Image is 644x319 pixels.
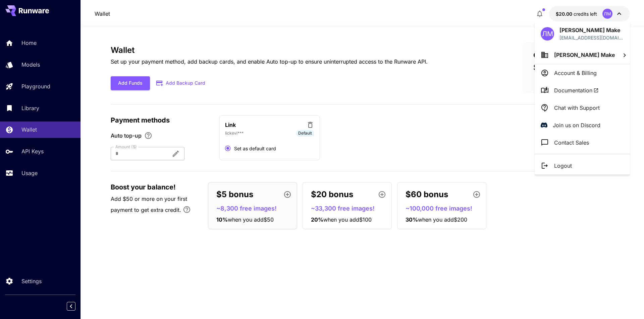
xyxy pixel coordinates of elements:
p: Account & Billing [554,69,597,77]
button: [PERSON_NAME] Make [535,46,630,64]
div: ЛM [541,27,554,41]
span: [PERSON_NAME] Make [554,52,615,58]
p: Chat with Support [554,104,600,112]
p: Join us on Discord [553,121,600,129]
p: [EMAIL_ADDRESS][DOMAIN_NAME] [559,34,624,41]
p: [PERSON_NAME] Make [559,26,624,34]
p: Logout [554,162,572,170]
span: Documentation [554,86,599,94]
p: Contact Sales [554,139,589,147]
div: lickevici2025@gmail.com [559,34,624,41]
